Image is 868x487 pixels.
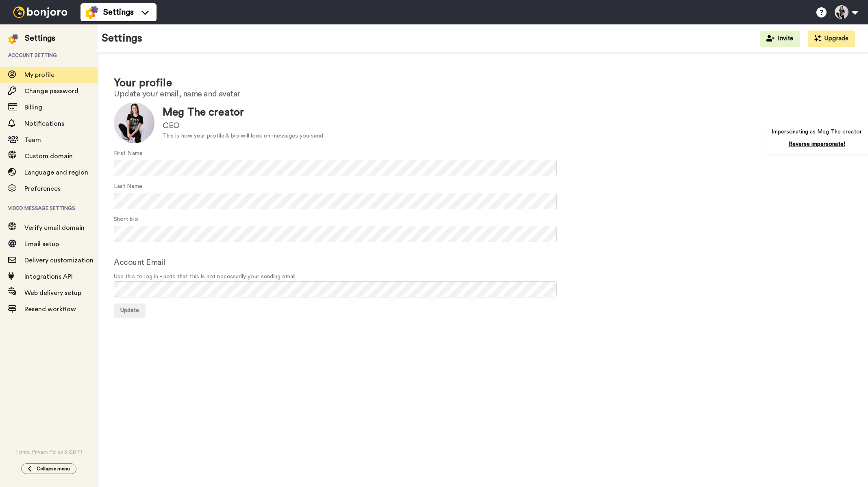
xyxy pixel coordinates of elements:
span: Use this to log in - note that this is not necessarily your sending email [114,273,852,281]
h1: Settings [102,33,142,44]
button: Invite [760,31,800,47]
span: Preferences [24,186,61,192]
button: Collapse menu [21,463,76,474]
span: Web delivery setup [24,290,81,296]
span: Delivery customization [24,257,94,264]
span: Custom domain [24,153,73,159]
a: Reverse impersonate! [789,141,845,147]
span: Team [24,137,41,143]
label: Short bio [114,215,138,224]
label: First Name [114,149,143,158]
span: Integrations API [24,273,73,280]
span: Notifications [24,120,64,127]
label: Last Name [114,182,142,191]
span: Email setup [24,241,59,247]
p: Impersonating as Meg The creator [772,128,862,136]
img: bj-logo-header-white.svg [10,7,71,18]
div: CEO [163,120,323,132]
button: Update [114,304,146,318]
button: Upgrade [808,31,855,47]
div: This is how your profile & bio will look on messages you send [163,132,323,140]
img: settings-colored.svg [85,6,98,19]
span: Update [120,308,139,313]
span: Verify email domain [24,225,85,231]
span: Change password [24,88,78,94]
span: Resend workflow [24,306,76,312]
label: Account Email [114,256,165,269]
span: Billing [24,104,42,111]
span: My profile [24,72,54,78]
h2: Update your email, name and avatar [114,90,852,98]
span: Language and region [24,169,88,176]
h1: Your profile [114,77,852,89]
div: Meg The creator [163,105,323,120]
img: settings-colored.svg [8,34,18,44]
span: Settings [103,7,134,18]
span: Collapse menu [37,465,70,472]
div: Settings [25,33,55,44]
